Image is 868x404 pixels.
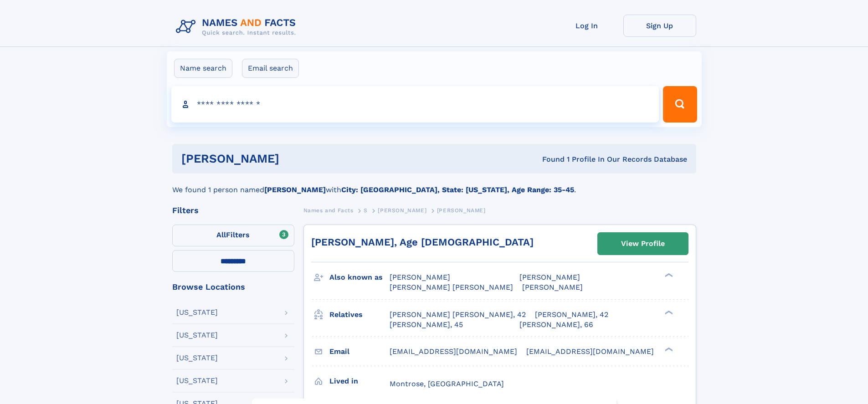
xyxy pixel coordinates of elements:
label: Name search [174,59,232,78]
h1: [PERSON_NAME] [181,153,411,164]
span: [PERSON_NAME] [390,273,450,281]
h3: Also known as [329,270,390,285]
h3: Email [329,344,390,359]
a: [PERSON_NAME], 45 [390,320,463,330]
label: Email search [242,59,299,78]
a: Sign Up [623,15,696,37]
a: Log In [550,15,623,37]
div: ❯ [663,346,673,352]
a: [PERSON_NAME] [PERSON_NAME], 42 [390,310,526,320]
b: [PERSON_NAME] [264,185,326,194]
h3: Relatives [329,307,390,322]
a: [PERSON_NAME], Age [DEMOGRAPHIC_DATA] [311,236,534,248]
span: [PERSON_NAME] [519,273,580,281]
div: [US_STATE] [176,309,218,316]
span: [PERSON_NAME] [522,283,583,291]
div: ❯ [663,309,673,315]
div: View Profile [621,233,665,254]
label: Filters [172,225,294,246]
div: We found 1 person named with . [172,174,696,195]
a: [PERSON_NAME], 42 [535,310,608,320]
div: Browse Locations [172,283,294,291]
a: Names and Facts [303,205,354,216]
span: [PERSON_NAME] [PERSON_NAME] [390,283,513,291]
div: ❯ [663,272,673,278]
span: S [364,207,368,214]
b: City: [GEOGRAPHIC_DATA], State: [US_STATE], Age Range: 35-45 [341,185,574,194]
div: Found 1 Profile In Our Records Database [411,154,687,164]
span: [EMAIL_ADDRESS][DOMAIN_NAME] [390,347,517,356]
a: View Profile [598,233,688,255]
img: Logo Names and Facts [172,15,303,39]
a: S [364,205,368,216]
span: Montrose, [GEOGRAPHIC_DATA] [390,379,504,388]
div: [US_STATE] [176,377,218,384]
div: [US_STATE] [176,354,218,362]
div: [US_STATE] [176,332,218,339]
h3: Lived in [329,373,390,389]
span: [PERSON_NAME] [437,207,486,214]
span: [EMAIL_ADDRESS][DOMAIN_NAME] [526,347,654,356]
span: All [216,230,226,239]
div: Filters [172,206,294,215]
input: search input [171,86,659,123]
button: Search Button [663,86,697,123]
a: [PERSON_NAME], 66 [519,320,593,330]
span: [PERSON_NAME] [378,207,426,214]
a: [PERSON_NAME] [378,205,426,216]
